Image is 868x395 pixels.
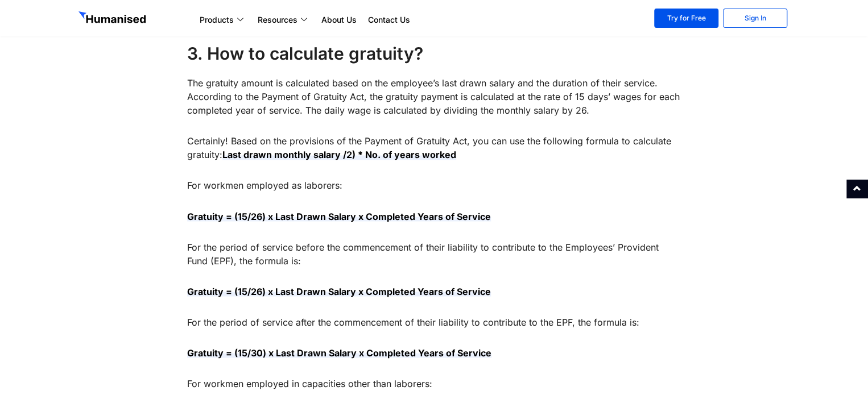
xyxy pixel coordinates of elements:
img: GetHumanised Logo [78,11,148,26]
p: For the period of service before the commencement of their liability to contribute to the Employe... [187,240,681,267]
strong: Last drawn monthly salary /2) * No. of years worked [222,149,456,160]
p: For workmen employed as laborers: [187,178,681,192]
a: About Us [316,13,362,27]
p: For the period of service after the commencement of their liability to contribute to the EPF, the... [187,315,681,329]
strong: Gratuity = (15/30) x Last Drawn Salary x Completed Years of Service [187,347,491,358]
a: Sign In [723,9,787,28]
p: The gratuity amount is calculated based on the employee’s last drawn salary and the duration of t... [187,76,681,117]
a: Try for Free [654,9,718,28]
p: For workmen employed in capacities other than laborers: [187,376,681,390]
a: Resources [252,13,316,27]
a: Contact Us [362,13,416,27]
p: Certainly! Based on the provisions of the Payment of Gratuity Act, you can use the following form... [187,134,681,161]
strong: Gratuity = (15/26) x Last Drawn Salary x Completed Years of Service [187,285,491,297]
strong: Gratuity = (15/26) x Last Drawn Salary x Completed Years of Service [187,210,491,222]
h4: 3. How to calculate gratuity? [187,42,681,65]
a: Products [194,13,252,27]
